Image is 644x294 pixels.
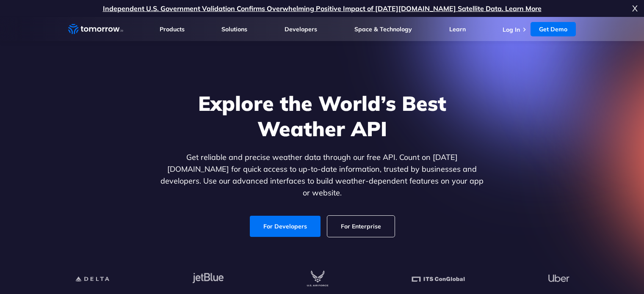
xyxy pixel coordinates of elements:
a: Space & Technology [354,25,412,33]
a: For Developers [250,216,321,237]
a: Log In [503,26,520,33]
h1: Explore the World’s Best Weather API [159,91,486,141]
p: Get reliable and precise weather data through our free API. Count on [DATE][DOMAIN_NAME] for quic... [159,151,486,199]
a: For Enterprise [327,216,395,237]
a: Home link [68,23,123,36]
a: Solutions [221,25,247,33]
a: Products [160,25,185,33]
a: Get Demo [531,22,576,36]
a: Independent U.S. Government Validation Confirms Overwhelming Positive Impact of [DATE][DOMAIN_NAM... [103,4,542,13]
a: Developers [285,25,317,33]
a: Learn [449,25,466,33]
